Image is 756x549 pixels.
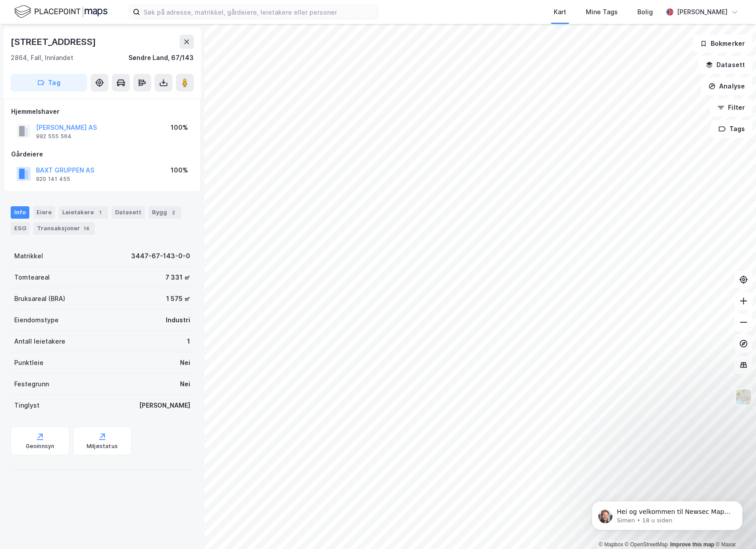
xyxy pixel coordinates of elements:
div: Transaksjoner [33,222,95,235]
div: Hjemmelshaver [11,106,193,117]
div: 2 [169,208,178,217]
div: 1 575 ㎡ [166,293,190,304]
div: [STREET_ADDRESS] [11,35,98,49]
div: 1 [187,336,190,347]
div: Kart [554,7,566,17]
div: Antall leietakere [14,336,65,347]
div: [PERSON_NAME] [677,7,728,17]
button: Filter [710,99,752,116]
div: Industri [166,315,190,325]
div: Datasett [112,206,145,219]
div: Miljøstatus [87,443,118,450]
div: Tomteareal [14,272,50,283]
a: OpenStreetMap [625,541,668,548]
button: Analyse [701,77,752,95]
div: Punktleie [14,357,44,368]
div: Matrikkel [14,251,43,261]
div: Eiere [33,206,55,219]
button: Tag [11,74,87,92]
div: Mine Tags [586,7,618,17]
div: ESG [11,222,30,235]
div: [PERSON_NAME] [139,400,190,411]
img: logo.f888ab2527a4732fd821a326f86c7f29.svg [14,4,108,20]
div: 920 141 455 [36,176,70,183]
div: 2864, Fall, Innlandet [11,52,73,63]
div: Tinglyst [14,400,40,411]
div: Leietakere [59,206,108,219]
button: Datasett [698,56,752,74]
div: Bruksareal (BRA) [14,293,65,304]
div: Info [11,206,29,219]
div: Nei [180,357,190,368]
button: Bokmerker [692,35,752,52]
div: Festegrunn [14,379,49,389]
div: 7 331 ㎡ [165,272,190,283]
div: Bygg [148,206,181,219]
div: Bolig [637,7,653,17]
input: Søk på adresse, matrikkel, gårdeiere, leietakere eller personer [140,5,377,19]
a: Improve this map [670,541,714,548]
div: Gårdeiere [11,149,193,160]
div: 3447-67-143-0-0 [131,251,190,261]
div: 992 555 564 [36,133,72,140]
div: 1 [96,208,104,217]
div: Søndre Land, 67/143 [128,52,194,63]
div: Geoinnsyn [26,443,55,450]
a: Mapbox [599,541,623,548]
div: Nei [180,379,190,389]
div: 100% [171,122,188,133]
iframe: Intercom notifications melding [578,482,756,545]
img: Z [735,389,752,405]
div: Eiendomstype [14,315,59,325]
div: 100% [171,165,188,176]
button: Tags [711,120,752,138]
div: 14 [82,224,91,233]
